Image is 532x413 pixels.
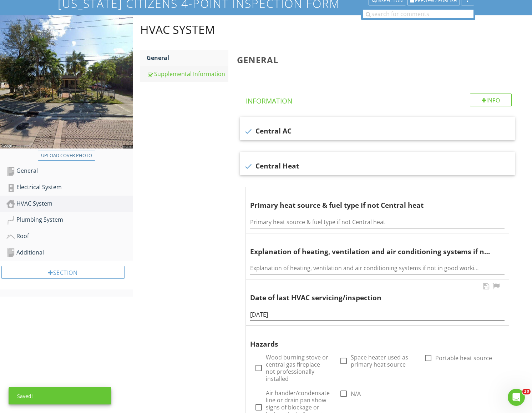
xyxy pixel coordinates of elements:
[6,183,133,192] div: Electrical System
[351,390,361,397] label: N/A
[250,236,492,257] div: Explanation of heating, ventilation and air conditioning systems if not in good working order
[351,354,416,368] label: Space heater used as primary heat source
[9,387,111,404] div: Saved!
[147,70,229,78] div: Supplemental Information
[508,389,525,406] iframe: Intercom live chat
[250,262,505,274] input: Explanation of heating, ventilation and air conditioning systems if not in good working order
[250,282,492,303] div: Date of last HVAC servicing/inspection
[41,152,92,159] div: Upload cover photo
[6,199,133,208] div: HVAC System
[250,190,492,211] div: Primary heat source & fuel type if not Central heat
[435,354,492,362] label: Portable heat source
[38,151,95,161] button: Upload cover photo
[6,232,133,241] div: Roof
[6,166,133,176] div: General
[140,22,215,37] div: HVAC System
[6,248,133,257] div: Additional
[1,266,125,279] div: Section
[147,54,229,62] div: General
[363,10,473,18] input: search for comments
[6,215,133,225] div: Plumbing System
[250,216,505,228] input: Primary heat source & fuel type if not Central heat
[246,94,512,106] h4: Information
[522,389,531,394] span: 10
[250,329,492,349] div: Hazards
[470,94,512,106] div: Info
[266,354,331,382] label: Wood burning stove or central gas fireplace not professionally installed
[237,55,521,65] h3: General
